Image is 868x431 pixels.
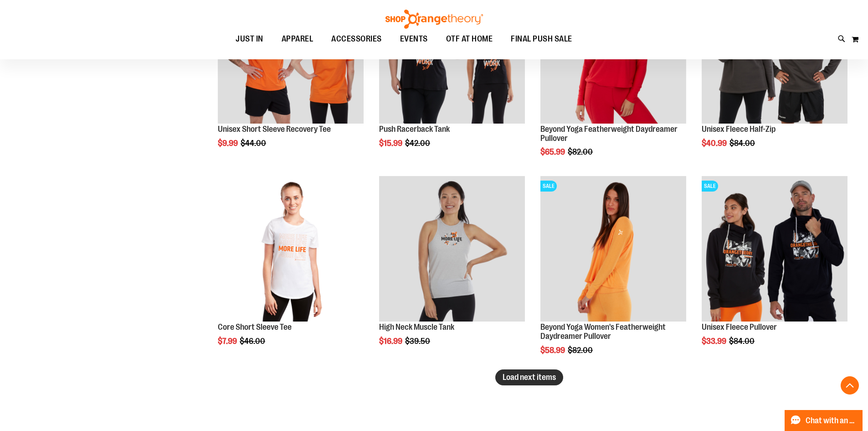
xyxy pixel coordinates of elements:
[702,322,777,332] a: Unisex Fleece Pullover
[702,337,728,346] span: $33.99
[379,322,454,332] a: High Neck Muscle Tank
[236,29,263,49] span: JUST IN
[702,181,718,192] span: SALE
[511,29,572,49] span: FINAL PUSH SALE
[331,29,382,49] span: ACCESSORIES
[536,171,691,378] div: product
[841,376,859,395] button: Back To Top
[785,410,863,431] button: Chat with an Expert
[400,29,428,49] span: EVENTS
[218,125,331,134] a: Unisex Short Sleeve Recovery Tee
[218,176,364,322] img: Product image for Core Short Sleeve Tee
[540,176,686,322] img: Product image for Beyond Yoga Womens Featherweight Daydreamer Pullover
[375,171,529,369] div: product
[540,147,566,156] span: $65.99
[697,171,852,369] div: product
[213,171,368,369] div: product
[384,10,484,29] img: Shop Orangetheory
[568,147,594,156] span: $82.00
[702,176,847,322] img: Product image for Unisex Fleece Pullover
[282,29,313,49] span: APPAREL
[379,125,450,134] a: Push Racerback Tank
[495,369,563,385] button: Load next items
[702,139,728,148] span: $40.99
[405,139,431,148] span: $42.00
[540,346,566,355] span: $58.99
[241,139,267,148] span: $44.00
[379,176,525,322] img: Product image for High Neck Muscle Tank
[218,176,364,323] a: Product image for Core Short Sleeve Tee
[729,139,756,148] span: $84.00
[218,139,239,148] span: $9.99
[446,29,493,49] span: OTF AT HOME
[540,322,666,341] a: Beyond Yoga Women's Featherweight Daydreamer Pullover
[218,337,238,346] span: $7.99
[540,181,557,192] span: SALE
[540,176,686,323] a: Product image for Beyond Yoga Womens Featherweight Daydreamer PulloverSALE
[379,337,404,346] span: $16.99
[702,176,847,323] a: Product image for Unisex Fleece PulloverSALE
[218,322,292,332] a: Core Short Sleeve Tee
[806,416,857,425] span: Chat with an Expert
[240,337,267,346] span: $46.00
[540,125,678,143] a: Beyond Yoga Featherweight Daydreamer Pullover
[568,346,594,355] span: $82.00
[379,139,404,148] span: $15.99
[379,176,525,323] a: Product image for High Neck Muscle Tank
[405,337,431,346] span: $39.50
[729,337,756,346] span: $84.00
[702,125,776,134] a: Unisex Fleece Half-Zip
[503,373,556,382] span: Load next items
